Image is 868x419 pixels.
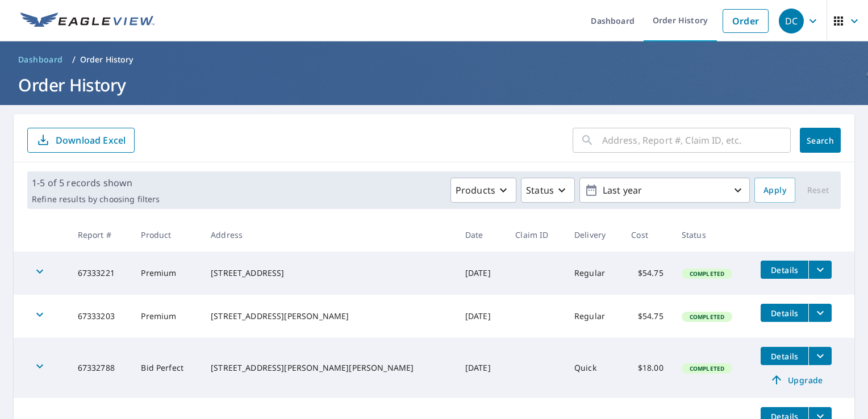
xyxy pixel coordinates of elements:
[456,338,506,398] td: [DATE]
[14,73,854,97] h1: Order History
[779,9,804,33] div: DC
[456,295,506,338] td: [DATE]
[767,265,802,275] span: Details
[20,12,155,30] img: EV Logo
[683,313,731,321] span: Completed
[521,178,575,203] button: Status
[767,373,825,387] span: Upgrade
[622,218,672,252] th: Cost
[622,295,672,338] td: $54.75
[450,178,516,203] button: Products
[622,252,672,295] td: $54.75
[808,261,832,279] button: filesDropdownBtn-67333221
[72,53,76,66] li: /
[69,338,132,398] td: 67332788
[14,51,68,69] a: Dashboard
[456,218,506,252] th: Date
[69,252,132,295] td: 67333221
[14,51,854,69] nav: breadcrumb
[565,295,622,338] td: Regular
[767,351,802,362] span: Details
[673,218,752,252] th: Status
[763,183,786,198] span: Apply
[808,347,832,365] button: filesDropdownBtn-67332788
[211,267,447,279] div: [STREET_ADDRESS]
[579,178,750,203] button: Last year
[18,54,63,65] span: Dashboard
[622,338,672,398] td: $18.00
[800,128,841,153] button: Search
[683,270,731,278] span: Completed
[761,371,832,389] a: Upgrade
[69,295,132,338] td: 67333203
[767,308,802,319] span: Details
[598,181,731,200] p: Last year
[456,252,506,295] td: [DATE]
[754,178,795,203] button: Apply
[69,218,132,252] th: Report #
[808,304,832,322] button: filesDropdownBtn-67333203
[761,261,808,279] button: detailsBtn-67333221
[32,176,160,190] p: 1-5 of 5 records shown
[132,218,202,252] th: Product
[683,364,731,372] span: Completed
[602,124,791,156] input: Address, Report #, Claim ID, etc.
[761,347,808,365] button: detailsBtn-67332788
[211,311,447,322] div: [STREET_ADDRESS][PERSON_NAME]
[565,338,622,398] td: Quick
[809,135,832,146] span: Search
[56,134,126,146] p: Download Excel
[132,338,202,398] td: Bid Perfect
[27,128,135,153] button: Download Excel
[211,362,447,374] div: [STREET_ADDRESS][PERSON_NAME][PERSON_NAME]
[506,218,565,252] th: Claim ID
[202,218,456,252] th: Address
[132,252,202,295] td: Premium
[132,295,202,338] td: Premium
[565,218,622,252] th: Delivery
[761,304,808,322] button: detailsBtn-67333203
[723,9,769,33] a: Order
[526,183,554,197] p: Status
[456,183,495,197] p: Products
[80,54,133,65] p: Order History
[32,194,160,204] p: Refine results by choosing filters
[565,252,622,295] td: Regular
